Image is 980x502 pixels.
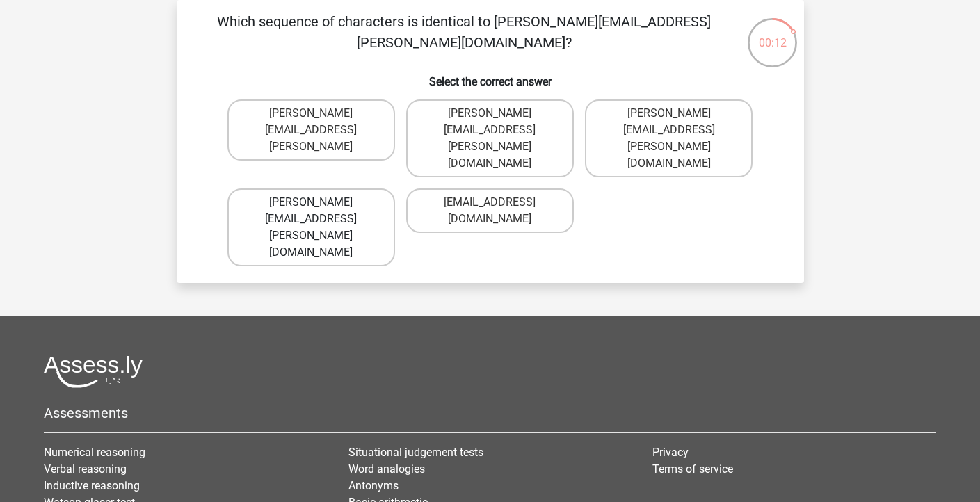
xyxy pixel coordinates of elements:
p: Which sequence of characters is identical to [PERSON_NAME][EMAIL_ADDRESS][PERSON_NAME][DOMAIN_NAME]? [199,11,730,53]
a: Inductive reasoning [44,479,140,492]
div: 00:12 [746,17,798,51]
a: Terms of service [652,462,733,476]
a: Numerical reasoning [44,446,145,459]
a: Verbal reasoning [44,462,127,476]
img: Assessly logo [44,355,143,388]
label: [PERSON_NAME][EMAIL_ADDRESS][PERSON_NAME] [227,99,395,161]
h5: Assessments [44,405,936,421]
a: Word analogies [348,462,425,476]
a: Privacy [652,446,689,459]
a: Antonyms [348,479,399,492]
h6: Select the correct answer [199,64,782,88]
a: Situational judgement tests [348,446,483,459]
label: [PERSON_NAME][EMAIL_ADDRESS][PERSON_NAME][DOMAIN_NAME] [406,99,574,177]
label: [EMAIL_ADDRESS][DOMAIN_NAME] [406,188,574,233]
label: [PERSON_NAME][EMAIL_ADDRESS][PERSON_NAME][DOMAIN_NAME] [585,99,753,177]
label: [PERSON_NAME][EMAIL_ADDRESS][PERSON_NAME][DOMAIN_NAME] [227,188,395,266]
